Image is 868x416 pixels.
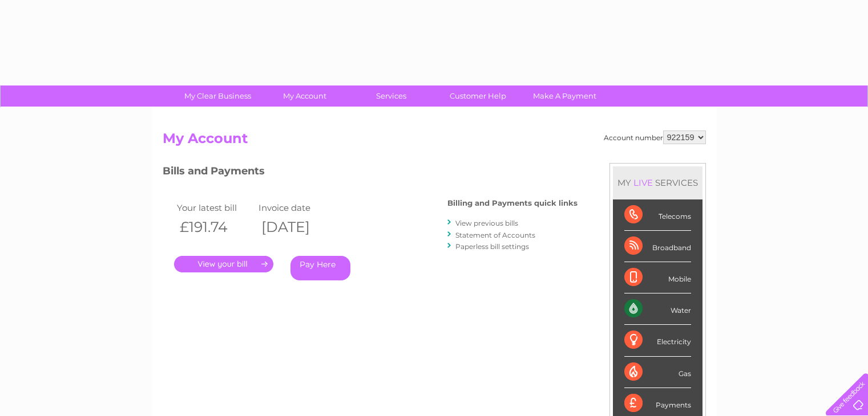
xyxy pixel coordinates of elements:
[624,325,691,356] div: Electricity
[631,177,655,188] div: LIVE
[518,85,612,107] a: Make A Payment
[624,199,691,231] div: Telecoms
[174,200,256,215] td: Your latest bill
[174,256,273,272] a: .
[455,242,529,251] a: Paperless bill settings
[171,85,265,107] a: My Clear Business
[174,215,256,239] th: £191.74
[163,130,706,152] h2: My Account
[256,200,338,215] td: Invoice date
[447,199,578,207] h4: Billing and Payments quick links
[344,85,438,107] a: Services
[613,166,703,199] div: MY SERVICES
[290,256,350,280] a: Pay Here
[604,130,706,144] div: Account number
[624,293,691,325] div: Water
[624,262,691,293] div: Mobile
[256,215,338,239] th: [DATE]
[624,231,691,262] div: Broadband
[163,163,578,183] h3: Bills and Payments
[431,85,525,107] a: Customer Help
[257,85,352,107] a: My Account
[455,231,535,239] a: Statement of Accounts
[624,357,691,388] div: Gas
[455,219,518,227] a: View previous bills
